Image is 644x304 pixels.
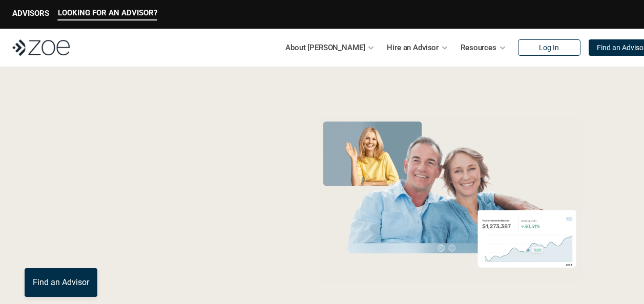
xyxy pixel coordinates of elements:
[314,117,587,283] img: Zoe Financial Hero Image
[308,289,592,295] em: The information in the visuals above is for illustrative purposes only and does not represent an ...
[518,39,580,56] a: Log In
[25,268,97,297] a: Find an Advisor
[387,40,439,55] p: Hire an Advisor
[25,231,280,256] p: You deserve an advisor you can trust. [PERSON_NAME], hire, and invest with vetted, fiduciary, fin...
[539,44,559,52] p: Log In
[285,40,365,55] p: About [PERSON_NAME]
[25,147,232,221] span: with a Financial Advisor
[12,9,49,18] p: ADVISORS
[25,113,253,153] span: Grow Your Wealth
[58,8,157,17] p: LOOKING FOR AN ADVISOR?
[461,40,496,55] p: Resources
[33,277,89,287] p: Find an Advisor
